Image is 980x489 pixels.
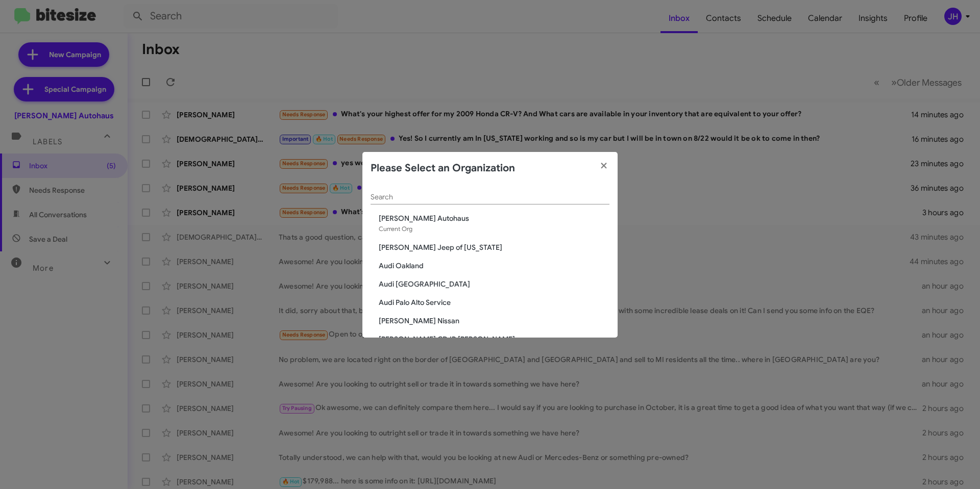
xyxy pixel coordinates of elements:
span: [PERSON_NAME] Autohaus [379,213,609,223]
span: Audi [GEOGRAPHIC_DATA] [379,279,609,289]
span: [PERSON_NAME] CDJR [PERSON_NAME] [379,334,609,344]
h2: Please Select an Organization [371,160,515,176]
span: [PERSON_NAME] Nissan [379,316,609,326]
span: Audi Oakland [379,261,609,271]
span: [PERSON_NAME] Jeep of [US_STATE] [379,242,609,252]
span: Current Org [379,225,412,233]
span: Audi Palo Alto Service [379,297,609,307]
